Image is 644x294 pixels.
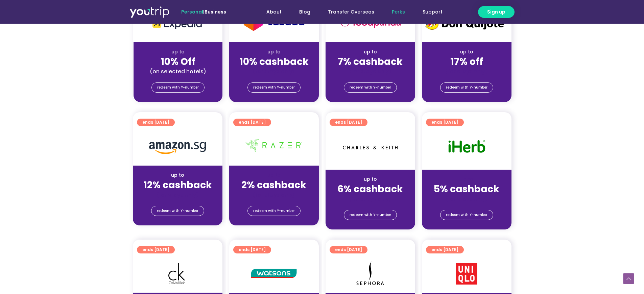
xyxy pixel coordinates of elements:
div: up to [235,48,313,55]
div: up to [427,176,506,183]
span: ends [DATE] [239,119,266,126]
div: (for stays only) [331,68,410,75]
strong: 10% Off [161,55,195,68]
div: (for stays only) [138,191,217,198]
a: ends [DATE] [137,119,175,126]
div: up to [139,48,217,55]
span: ends [DATE] [431,246,458,253]
a: redeem with Y-number [247,206,301,216]
div: up to [138,172,217,179]
span: ends [DATE] [335,119,362,126]
div: up to [331,176,410,183]
a: redeem with Y-number [344,82,397,93]
div: (on selected hotels) [139,68,217,75]
span: redeem with Y-number [157,83,199,92]
a: redeem with Y-number [151,82,205,93]
span: redeem with Y-number [446,210,487,220]
a: Transfer Overseas [319,6,383,18]
div: (for stays only) [427,68,506,75]
a: Sign up [478,6,515,18]
a: redeem with Y-number [247,82,301,93]
a: Perks [383,6,414,18]
a: Support [414,6,451,18]
span: Personal [181,8,203,15]
span: ends [DATE] [431,119,458,126]
span: redeem with Y-number [446,83,487,92]
a: Blog [290,6,319,18]
strong: 7% cashback [338,55,403,68]
a: redeem with Y-number [440,82,493,93]
nav: Menu [244,6,451,18]
a: ends [DATE] [233,119,271,126]
strong: 2% cashback [241,178,306,192]
span: ends [DATE] [142,246,169,253]
a: ends [DATE] [426,119,464,126]
div: (for stays only) [235,191,313,198]
a: ends [DATE] [426,246,464,253]
a: redeem with Y-number [440,210,493,220]
a: redeem with Y-number [344,210,397,220]
a: Business [205,8,226,15]
span: redeem with Y-number [157,206,198,216]
span: redeem with Y-number [350,210,391,220]
strong: 5% cashback [434,182,499,196]
span: | [181,8,226,15]
a: ends [DATE] [137,246,175,253]
a: ends [DATE] [233,246,271,253]
a: redeem with Y-number [151,206,204,216]
a: ends [DATE] [330,246,367,253]
span: ends [DATE] [142,119,169,126]
div: up to [331,48,410,55]
span: redeem with Y-number [253,206,295,216]
span: redeem with Y-number [350,83,391,92]
div: (for stays only) [235,68,313,75]
strong: 6% cashback [337,182,403,196]
div: (for stays only) [331,195,410,202]
div: up to [235,172,313,179]
strong: 17% off [450,55,483,68]
div: up to [427,48,506,55]
a: About [258,6,290,18]
strong: 10% cashback [239,55,309,68]
span: ends [DATE] [239,246,266,253]
span: ends [DATE] [335,246,362,253]
strong: 12% cashback [143,178,212,192]
a: ends [DATE] [330,119,367,126]
span: Sign up [487,8,505,16]
div: (for stays only) [427,195,506,202]
span: redeem with Y-number [253,83,295,92]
